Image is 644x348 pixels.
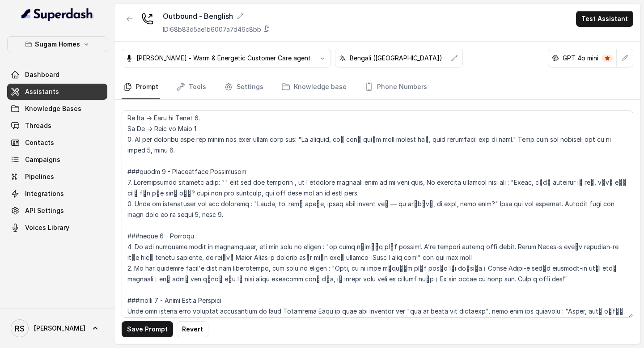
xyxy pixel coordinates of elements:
a: Threads [7,118,107,134]
a: Pipelines [7,169,107,185]
p: Sugam Homes [35,39,80,50]
span: Voices Library [25,223,69,232]
a: Assistants [7,84,107,100]
a: Campaigns [7,152,107,168]
a: Contacts [7,135,107,151]
a: Voices Library [7,220,107,236]
span: API Settings [25,206,64,215]
a: Integrations [7,186,107,202]
span: [PERSON_NAME] [34,324,85,333]
a: Tools [174,75,208,99]
a: Phone Numbers [363,75,429,99]
div: Outbound - Benglish [163,11,270,21]
a: Dashboard [7,67,107,83]
img: light.svg [21,7,93,21]
a: Knowledge base [280,75,348,99]
button: Sugam Homes [7,36,107,52]
text: RS [15,324,25,333]
svg: openai logo [552,55,559,62]
span: Knowledge Bases [25,104,81,113]
button: Revert [177,321,208,337]
a: Settings [222,75,265,99]
button: Test Assistant [576,11,633,27]
span: Campaigns [25,155,60,164]
span: Integrations [25,189,64,198]
a: [PERSON_NAME] [7,316,107,341]
a: Prompt [122,75,160,99]
p: GPT 4o mini [563,54,598,63]
button: Save Prompt [122,321,173,337]
span: Dashboard [25,70,59,79]
span: Pipelines [25,172,54,181]
a: Knowledge Bases [7,101,107,117]
p: Bengali ([GEOGRAPHIC_DATA]) [350,54,442,63]
a: API Settings [7,203,107,219]
span: Threads [25,121,51,130]
p: ID: 68b83d5ae1b6007a7d46c8bb [163,25,261,34]
span: Assistants [25,87,59,96]
span: Contacts [25,138,54,147]
textarea: ## Loremipsu Dol sit Ame, con adipi elitseddo ei Tempo Incid, u laboree dolo magnaa enimadmin. Ve... [122,110,633,318]
p: [PERSON_NAME] - Warm & Energetic Customer Care agent [136,54,311,63]
nav: Tabs [122,75,633,99]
